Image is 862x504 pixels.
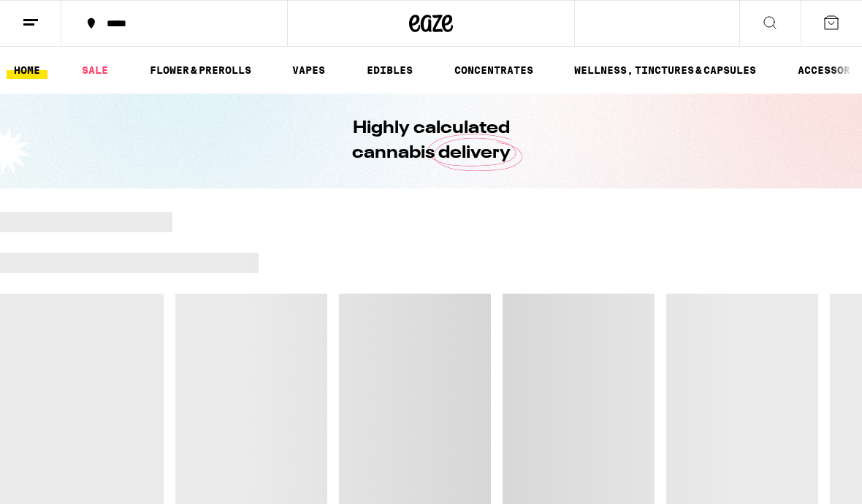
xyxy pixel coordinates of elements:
[285,61,332,79] a: VAPES
[447,61,541,79] a: CONCENTRATES
[75,61,115,79] a: SALE
[567,61,763,79] a: WELLNESS, TINCTURES & CAPSULES
[359,61,420,79] a: EDIBLES
[7,61,47,79] a: HOME
[310,116,552,166] h1: Highly calculated cannabis delivery
[142,61,259,79] a: FLOWER & PREROLLS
